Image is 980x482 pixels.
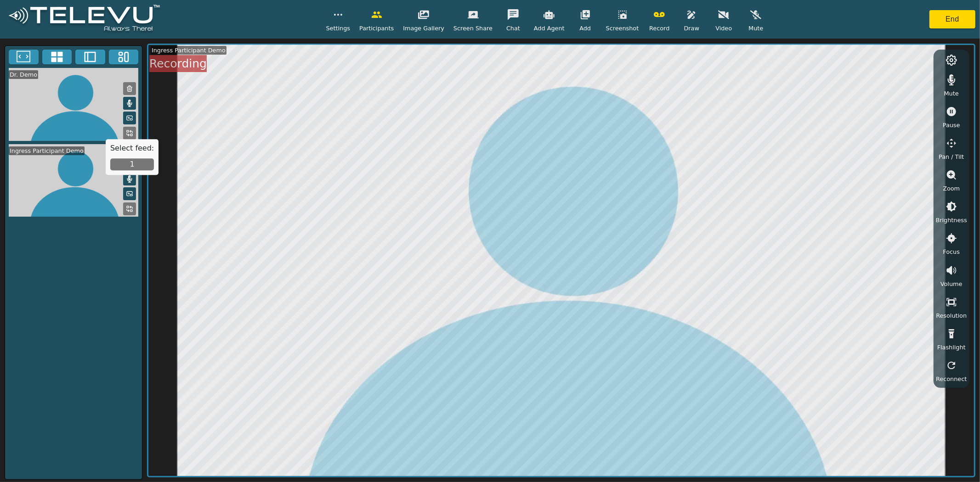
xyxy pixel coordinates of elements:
button: Fullscreen [9,50,39,64]
button: 1 [110,159,154,171]
span: Participants [359,24,394,33]
button: Mute [123,173,136,185]
button: Replace Feed [123,202,136,215]
span: Resolution [936,311,967,320]
span: Volume [940,280,963,288]
span: Screenshot [606,24,639,33]
button: Picture in Picture [123,187,136,200]
button: Mute [123,97,136,110]
span: Screen Share [453,24,493,33]
span: Draw [684,24,699,33]
button: 4x4 [42,50,72,64]
span: Image Gallery [403,24,444,33]
div: Ingress Participant Demo [151,46,227,55]
span: Reconnect [936,375,967,383]
button: Replace Feed [123,127,136,140]
div: Ingress Participant Demo [9,146,85,155]
span: Mute [944,89,959,98]
button: End [929,10,975,28]
span: Flashlight [937,343,966,352]
span: Chat [506,24,520,33]
div: Recording [149,55,207,73]
button: Two Window Medium [75,50,105,64]
span: Video [715,24,732,33]
span: Settings [326,24,351,33]
span: Record [649,24,669,33]
span: Add [579,24,591,33]
span: Focus [943,247,960,256]
span: Mute [748,24,763,33]
button: Picture in Picture [123,112,136,124]
span: Add Agent [534,24,565,33]
span: Zoom [943,184,960,193]
img: logoWhite.png [5,2,164,37]
button: Three Window Medium [109,50,139,64]
h5: Select feed: [110,144,154,152]
button: Remove Feed [123,82,136,95]
span: Pan / Tilt [939,152,964,161]
span: Brightness [936,216,967,224]
div: Dr. Demo [9,70,38,79]
span: Pause [943,121,960,129]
